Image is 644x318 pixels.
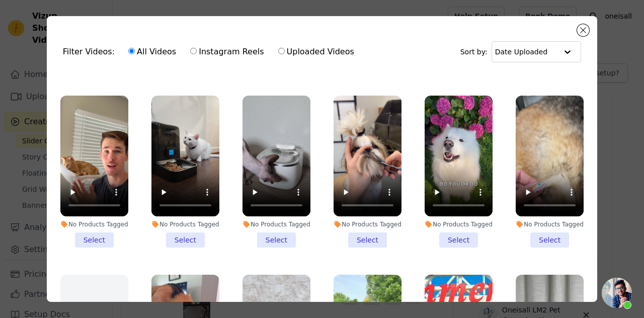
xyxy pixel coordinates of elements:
img: logo_orange.svg [16,16,24,24]
div: Sort by: [460,41,582,62]
div: No Products Tagged [334,220,401,228]
div: Filter Videos: [63,40,360,63]
div: No Products Tagged [60,220,128,228]
div: No Products Tagged [243,220,310,228]
label: Uploaded Videos [278,45,355,58]
img: tab_keywords_by_traffic_grey.svg [103,59,111,67]
div: 关键词（按流量） [114,60,166,67]
img: tab_domain_overview_orange.svg [41,59,49,67]
div: 域名: [DOMAIN_NAME] [26,26,102,35]
img: website_grey.svg [16,26,24,35]
label: Instagram Reels [190,45,264,58]
div: v 4.0.25 [28,16,49,24]
div: 域名概述 [52,60,77,67]
div: No Products Tagged [425,220,493,228]
div: No Products Tagged [516,220,584,228]
div: No Products Tagged [151,220,219,228]
label: All Videos [128,45,177,58]
button: Close modal [577,24,589,36]
a: 开放式聊天 [602,278,632,308]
